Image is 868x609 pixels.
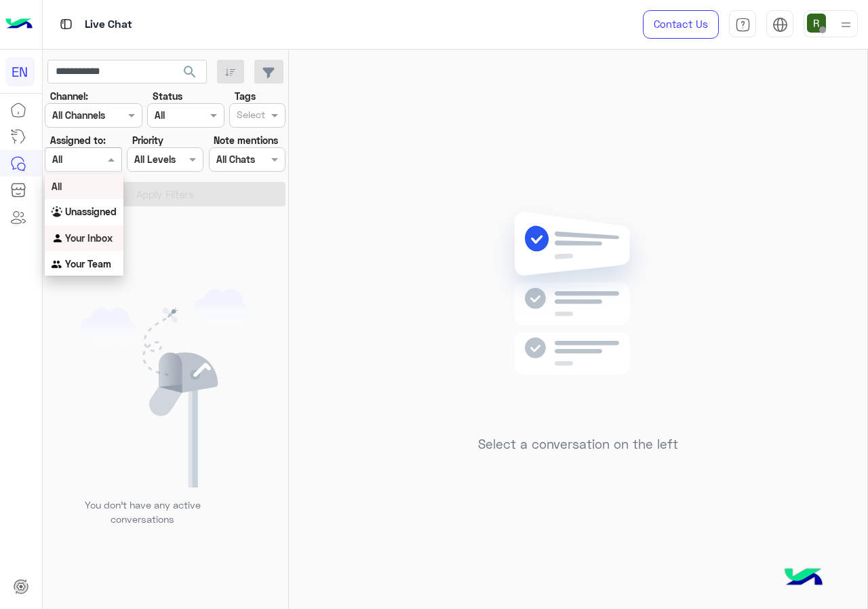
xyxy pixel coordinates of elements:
img: tab [58,16,75,33]
a: tab [729,10,756,39]
b: Unassigned [65,206,117,217]
img: INBOX.AGENTFILTER.UNASSIGNED [52,206,65,220]
img: hulul-logo.png [780,555,827,602]
p: You don’t have any active conversations [74,498,211,527]
a: Contact Us [643,10,719,39]
h5: Select a conversation on the left [478,437,678,452]
label: Tags [235,89,256,103]
label: Channel: [50,89,88,103]
img: empty users [80,289,251,487]
button: Apply Filters [45,182,285,206]
img: profile [837,16,854,33]
img: tab [772,17,788,33]
img: tab [735,17,751,33]
img: userImage [807,14,826,33]
label: Note mentions [214,133,278,147]
img: Logo [5,10,33,39]
img: INBOX.AGENTFILTER.YOURINBOX [52,232,65,246]
button: search [174,60,207,89]
label: Priority [132,133,163,147]
label: Status [153,89,182,103]
ng-dropdown-panel: Options list [45,174,123,276]
span: search [182,64,198,80]
p: Live Chat [85,16,132,34]
div: Select [235,107,265,125]
div: EN [5,57,35,86]
b: Your Team [65,258,111,270]
b: Your Inbox [65,232,113,244]
img: INBOX.AGENTFILTER.YOURTEAM [52,259,65,272]
b: All [52,181,62,192]
img: no messages [480,201,676,426]
label: Assigned to: [50,133,106,147]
